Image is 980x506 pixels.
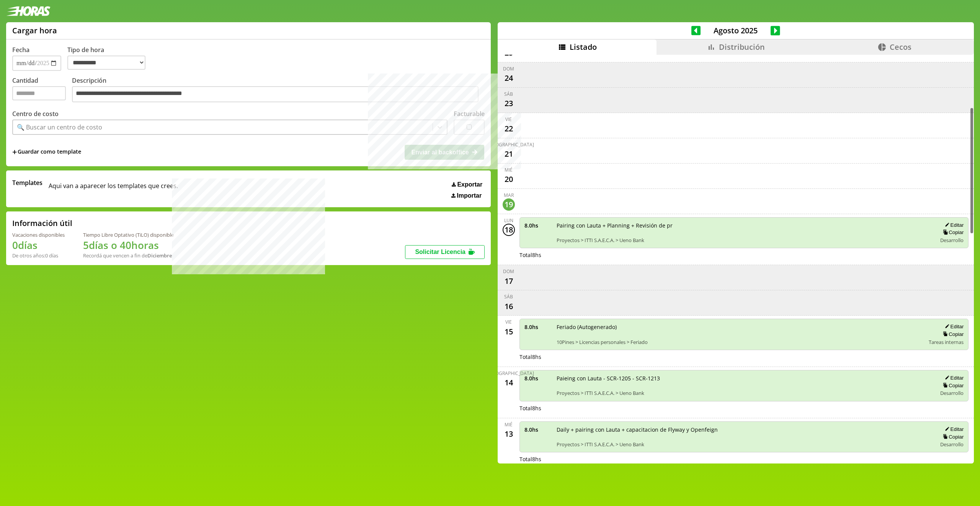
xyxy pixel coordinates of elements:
label: Fecha [12,46,29,54]
div: Tiempo Libre Optativo (TiLO) disponible [83,231,174,238]
div: Total 8 hs [519,404,969,412]
span: Cecos [890,42,911,52]
button: Editar [942,222,964,228]
div: vie [505,319,512,325]
span: 10Pines > Licencias personales > Feriado [557,339,924,346]
div: scrollable content [498,55,974,462]
span: Daily + pairing con Lauta + capacitacion de Flyway y Openfeign [557,426,932,433]
span: Aqui van a aparecer los templates que crees. [49,178,178,199]
div: 22 [503,123,515,135]
span: Proyectos > ITTI S.A.E.C.A. > Ueno Bank [557,390,932,396]
span: Agosto 2025 [701,25,771,36]
span: 8.0 hs [524,375,551,382]
div: Total 8 hs [519,455,969,463]
span: 8.0 hs [524,222,551,229]
div: vie [505,116,512,123]
span: 8.0 hs [524,426,551,433]
button: Editar [942,323,964,330]
div: 14 [503,377,515,389]
div: mar [504,192,514,198]
button: Exportar [449,181,485,188]
span: 8.0 hs [524,323,551,331]
button: Solicitar Licencia [405,245,485,259]
div: dom [503,66,514,72]
span: Templates [12,178,42,187]
button: Copiar [941,434,964,440]
div: [DEMOGRAPHIC_DATA] [483,141,534,148]
img: logotipo [6,6,51,16]
span: Distribución [719,42,765,52]
span: Desarrollo [940,237,964,244]
div: 20 [503,173,515,185]
span: Tareas internas [929,339,964,346]
div: sáb [504,91,513,97]
span: Importar [457,192,482,199]
div: mié [505,167,513,173]
div: 17 [503,275,515,287]
span: Exportar [457,181,482,188]
textarea: Descripción [72,86,479,102]
label: Descripción [72,76,485,104]
div: 21 [503,148,515,160]
span: Feriado (Autogenerado) [557,323,924,331]
input: Cantidad [12,86,66,100]
div: Vacaciones disponibles [12,231,65,238]
div: sáb [504,293,513,300]
div: 24 [503,72,515,84]
div: lun [504,217,513,224]
div: 23 [503,97,515,110]
b: Diciembre [147,252,172,259]
h1: Cargar hora [12,25,57,36]
span: +Guardar como template [12,148,81,156]
span: Solicitar Licencia [415,249,465,255]
div: De otros años: 0 días [12,252,65,259]
div: 16 [503,300,515,312]
h1: 5 días o 40 horas [83,238,174,252]
label: Tipo de hora [67,46,152,71]
label: Cantidad [12,76,72,104]
div: Recordá que vencen a fin de [83,252,174,259]
span: Pairing con Lauta + Planning + Revisión de pr [557,222,932,229]
button: Copiar [941,229,964,236]
label: Facturable [454,110,485,118]
span: Proyectos > ITTI S.A.E.C.A. > Ueno Bank [557,441,932,448]
button: Editar [942,426,964,432]
select: Tipo de hora [67,56,145,70]
div: 13 [503,428,515,440]
span: Desarrollo [940,390,964,396]
div: 15 [503,325,515,337]
h1: 0 días [12,238,65,252]
span: Proyectos > ITTI S.A.E.C.A. > Ueno Bank [557,237,932,244]
div: [DEMOGRAPHIC_DATA] [483,370,534,377]
div: 18 [503,224,515,236]
label: Centro de costo [12,110,59,118]
span: Paieing con Lauta - SCR-1205 - SCR-1213 [557,375,932,382]
h2: Información útil [12,218,72,228]
button: Copiar [941,331,964,337]
button: Copiar [941,382,964,389]
div: Total 8 hs [519,353,969,360]
div: dom [503,268,514,275]
div: 🔍 Buscar un centro de costo [17,123,102,131]
span: Listado [570,42,597,52]
span: + [12,148,17,156]
div: 19 [503,198,515,211]
span: Desarrollo [940,441,964,448]
div: Total 8 hs [519,251,969,259]
div: mié [505,421,513,428]
button: Editar [942,375,964,381]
